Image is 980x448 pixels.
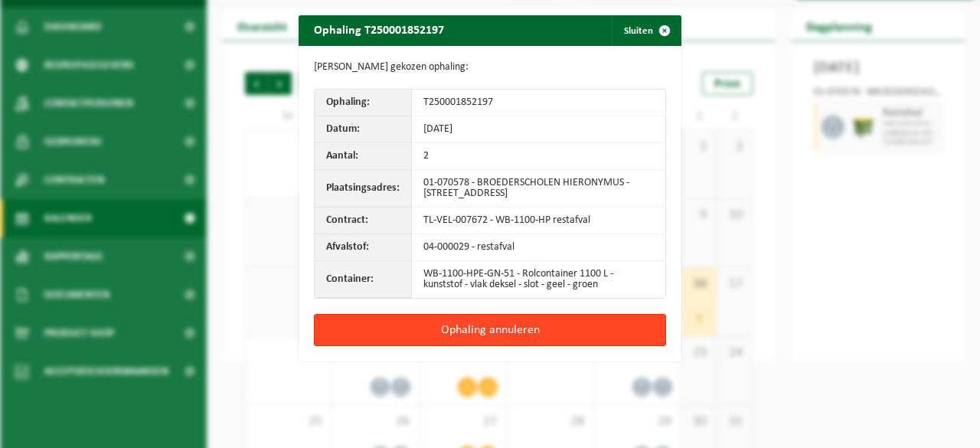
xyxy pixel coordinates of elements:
[315,90,412,116] th: Ophaling:
[315,116,412,143] th: Datum:
[412,116,665,143] td: [DATE]
[412,143,665,170] td: 2
[299,15,459,44] h2: Ophaling T250001852197
[314,61,666,74] p: [PERSON_NAME] gekozen ophaling:
[315,208,412,234] th: Contract:
[315,261,412,298] th: Container:
[412,208,665,234] td: TL-VEL-007672 - WB-1100-HP restafval
[412,234,665,261] td: 04-000029 - restafval
[412,170,665,208] td: 01-070578 - BROEDERSCHOLEN HIERONYMUS - [STREET_ADDRESS]
[314,314,666,346] button: Ophaling annuleren
[412,90,665,116] td: T250001852197
[612,15,680,46] button: Sluiten
[315,170,412,208] th: Plaatsingsadres:
[315,143,412,170] th: Aantal:
[315,234,412,261] th: Afvalstof:
[412,261,665,298] td: WB-1100-HPE-GN-51 - Rolcontainer 1100 L - kunststof - vlak deksel - slot - geel - groen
